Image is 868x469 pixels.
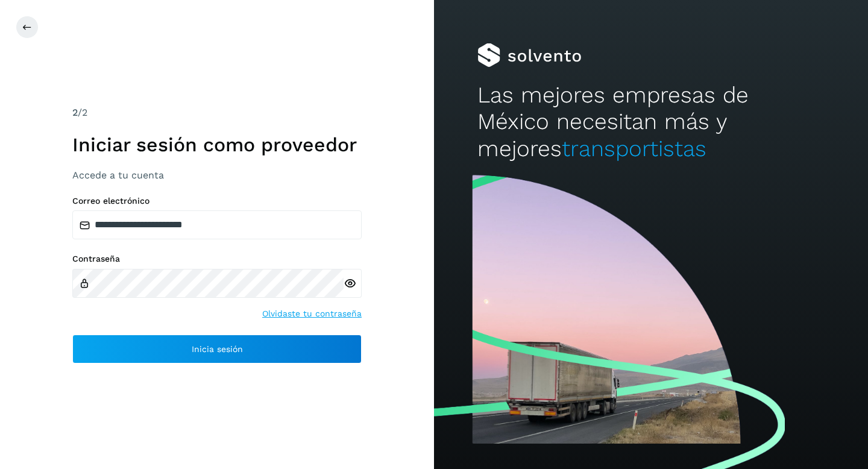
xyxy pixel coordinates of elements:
label: Contraseña [72,254,362,264]
div: /2 [72,105,362,120]
h1: Iniciar sesión como proveedor [72,133,362,156]
button: Inicia sesión [72,335,362,364]
h3: Accede a tu cuenta [72,169,362,181]
span: transportistas [562,136,706,162]
span: Inicia sesión [192,345,243,353]
label: Correo electrónico [72,196,362,206]
a: Olvidaste tu contraseña [262,307,362,320]
h2: Las mejores empresas de México necesitan más y mejores [477,82,825,162]
span: 2 [72,107,78,118]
